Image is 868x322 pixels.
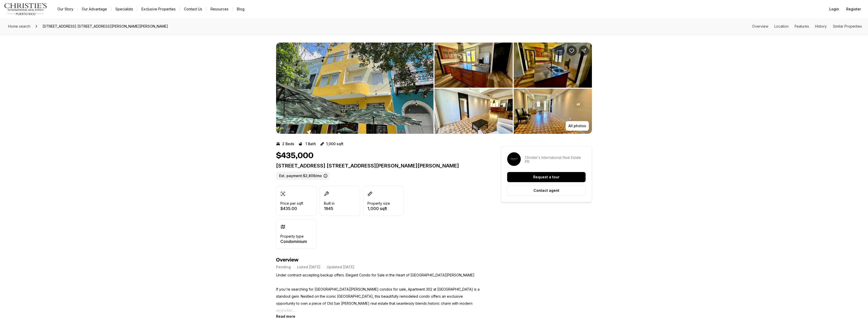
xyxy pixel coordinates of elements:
[233,6,249,13] a: Blog
[846,7,861,11] span: Register
[533,175,560,179] p: Request a tour
[533,188,559,193] p: Contact agent
[514,89,592,134] button: View image gallery
[326,142,343,146] p: 1,000 sqft
[826,4,842,14] button: Login
[280,234,304,238] p: Property type
[435,89,513,134] button: View image gallery
[6,22,32,30] a: Home search
[327,265,354,269] p: Updated [DATE]
[554,46,565,56] button: Property options
[829,7,839,11] span: Login
[276,272,483,314] p: Under contract-accepting backup offers. Elegant Condo for Sale in the Heart of [GEOGRAPHIC_DATA][...
[280,201,303,205] p: Price per sqft
[4,3,47,15] img: logo
[280,206,303,211] p: $435.00
[297,265,320,269] p: Listed [DATE]
[276,43,433,134] button: View image gallery
[579,46,589,56] button: Share Property: 307 Tetuan St. COND. SOLARIA OLD SAN JUAN #302
[566,121,589,131] button: All photos
[367,201,390,205] p: Property size
[324,206,335,211] p: 1945
[78,6,111,13] a: Our Advantage
[276,257,483,263] h4: Overview
[282,142,294,146] p: 2 Beds
[507,172,586,182] button: Request a tour
[111,6,137,13] a: Specialists
[276,43,592,134] div: Listing Photos
[435,43,513,88] button: View image gallery
[280,239,307,243] p: Condominium
[276,172,329,180] label: Est. payment: $2,809/mo
[525,156,586,164] p: Christie's International Real Estate PR
[774,24,789,28] a: Skip to: Location
[367,206,390,211] p: 1,000 sqft
[8,24,30,28] span: Home search
[514,43,592,88] button: View image gallery
[137,6,180,13] a: Exclusive Properties
[206,6,233,13] a: Resources
[324,201,335,205] p: Built in
[40,22,170,30] span: [STREET_ADDRESS] [STREET_ADDRESS][PERSON_NAME][PERSON_NAME]
[305,142,316,146] p: 1 Bath
[815,24,827,28] a: Skip to: History
[752,24,862,28] nav: Page section menu
[843,4,864,14] button: Register
[53,6,77,13] a: Our Story
[435,43,592,134] li: 2 of 4
[180,6,206,13] button: Contact Us
[567,46,577,56] button: Save Property: 307 Tetuan St. COND. SOLARIA OLD SAN JUAN #302
[276,43,433,134] li: 1 of 4
[568,124,586,128] p: All photos
[795,24,809,28] a: Skip to: Features
[752,24,768,28] a: Skip to: Overview
[833,24,862,28] a: Skip to: Similar Properties
[276,151,314,161] h1: $435,000
[276,314,295,318] button: Read more
[276,163,483,169] p: [STREET_ADDRESS] [STREET_ADDRESS][PERSON_NAME][PERSON_NAME]
[507,185,586,196] button: Contact agent
[276,265,291,269] p: Pending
